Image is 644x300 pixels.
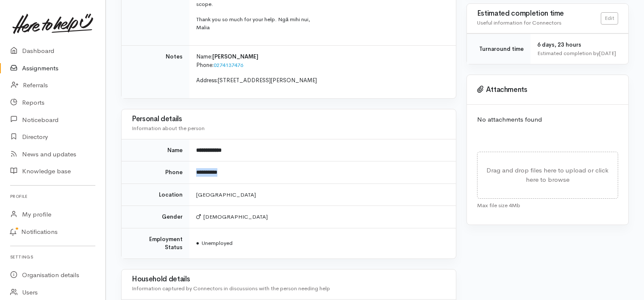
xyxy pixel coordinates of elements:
[10,251,95,263] h6: Settings
[189,183,456,206] td: [GEOGRAPHIC_DATA]
[218,77,317,84] span: [STREET_ADDRESS][PERSON_NAME]
[196,53,212,60] span: Name:
[122,228,189,258] td: Employment Status
[122,45,189,98] td: Notes
[537,41,581,48] span: 6 days, 23 hours
[196,15,446,32] p: Thank you so much for your help. Ngā mihi nui, Malia
[599,50,616,57] time: [DATE]
[196,213,268,220] span: [DEMOGRAPHIC_DATA]
[477,19,561,26] span: Useful information for Connectors
[467,34,530,64] td: Turnaround time
[122,183,189,206] td: Location
[132,115,446,123] h3: Personal details
[132,125,205,132] span: Information about the person
[486,166,608,184] span: Drag and drop files here to upload or click here to browse
[601,12,618,25] a: Edit
[477,10,601,18] h3: Estimated completion time
[212,53,258,60] span: [PERSON_NAME]
[196,239,200,247] span: ●
[122,206,189,228] td: Gender
[132,275,446,283] h3: Household details
[132,285,330,292] span: Information captured by Connectors in discussions with the person needing help
[10,191,95,202] h6: Profile
[196,239,233,247] span: Unemployed
[537,49,618,58] div: Estimated completion by
[214,61,243,69] a: 0274137476
[196,77,218,84] span: Address:
[477,199,618,210] div: Max file size 4Mb
[477,115,618,125] p: No attachments found
[477,86,618,94] h3: Attachments
[122,139,189,161] td: Name
[196,61,214,69] span: Phone:
[122,161,189,184] td: Phone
